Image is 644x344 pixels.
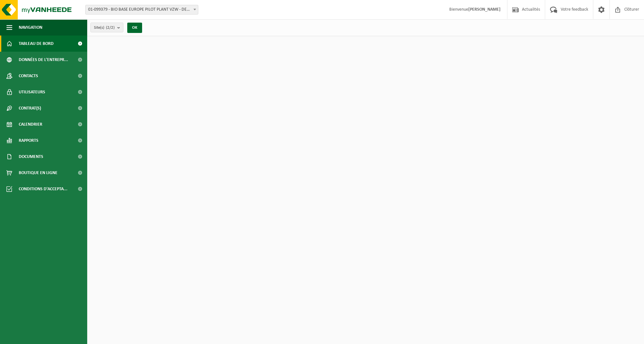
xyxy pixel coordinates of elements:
strong: [PERSON_NAME] [468,7,501,12]
span: Contacts [19,68,38,84]
span: Tableau de bord [19,36,54,52]
span: Site(s) [94,23,115,33]
span: Calendrier [19,116,42,132]
span: Utilisateurs [19,84,45,100]
span: Contrat(s) [19,100,41,116]
span: Données de l'entrepr... [19,52,68,68]
span: Boutique en ligne [19,165,57,181]
span: Documents [19,149,43,165]
button: Site(s)(2/2) [90,23,123,32]
span: Conditions d'accepta... [19,181,68,197]
span: Rapports [19,132,38,149]
button: OK [127,23,142,33]
span: 01-099379 - BIO BASE EUROPE PILOT PLANT VZW - DESTELDONK [85,5,198,15]
count: (2/2) [106,26,115,30]
span: 01-099379 - BIO BASE EUROPE PILOT PLANT VZW - DESTELDONK [86,5,198,14]
span: Navigation [19,19,42,36]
